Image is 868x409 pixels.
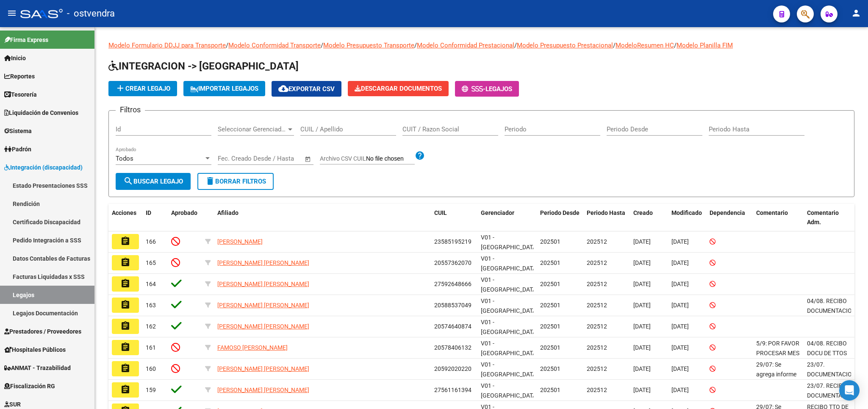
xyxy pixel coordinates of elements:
[120,257,130,267] mat-icon: assignment
[120,363,130,373] mat-icon: assignment
[217,238,263,245] span: [PERSON_NAME]
[112,209,136,216] span: Acciones
[217,344,288,351] span: FAMOSO [PERSON_NAME]
[633,209,653,216] span: Creado
[671,387,689,393] span: [DATE]
[217,323,309,330] span: [PERSON_NAME] [PERSON_NAME]
[756,340,799,366] span: 5/9: POR FAVOR PROCESAR MES DE JULIO2025
[756,209,788,216] span: Comentario
[4,327,81,336] span: Prestadores / Proveedores
[205,176,215,186] mat-icon: delete
[320,155,366,162] span: Archivo CSV CUIL
[587,238,607,245] span: 202512
[583,204,630,232] datatable-header-cell: Periodo Hasta
[633,323,651,330] span: [DATE]
[477,204,537,232] datatable-header-cell: Gerenciador
[4,381,55,391] span: Fiscalización RG
[228,42,321,49] a: Modelo Conformidad Transporte
[481,209,514,216] span: Gerenciador
[146,365,156,372] span: 160
[671,238,689,245] span: [DATE]
[587,387,607,393] span: 202512
[146,259,156,266] span: 165
[4,108,78,117] span: Liquidación de Convenios
[587,344,607,351] span: 202512
[272,81,341,97] button: Exportar CSV
[197,173,274,190] button: Borrar Filtros
[146,323,156,330] span: 162
[710,209,745,216] span: Dependencia
[671,344,689,351] span: [DATE]
[4,53,26,63] span: Inicio
[807,298,856,343] span: 04/08. RECIBO DOCUMENTACION COMPLETA. FALTA INFORME EID
[217,259,309,266] span: [PERSON_NAME] [PERSON_NAME]
[123,178,183,185] span: Buscar Legajo
[120,342,130,352] mat-icon: assignment
[303,154,313,164] button: Open calendar
[807,382,856,409] span: 23/07. RECIBO DOCUMENTACION COMPLETA.
[434,302,471,309] span: 20588537049
[434,365,471,372] span: 20592020220
[434,323,471,330] span: 20574640874
[218,155,252,162] input: Fecha inicio
[431,204,477,232] datatable-header-cell: CUIL
[218,125,286,133] span: Seleccionar Gerenciador
[540,302,560,309] span: 202501
[260,155,301,162] input: Fecha fin
[851,8,861,18] mat-icon: person
[168,204,202,232] datatable-header-cell: Aprobado
[633,365,651,372] span: [DATE]
[7,8,17,18] mat-icon: menu
[540,259,560,266] span: 202501
[4,163,83,172] span: Integración (discapacidad)
[753,204,804,232] datatable-header-cell: Comentario
[190,85,258,92] span: IMPORTAR LEGAJOS
[481,361,538,378] span: V01 - [GEOGRAPHIC_DATA]
[116,155,133,162] span: Todos
[4,126,32,136] span: Sistema
[481,234,538,250] span: V01 - [GEOGRAPHIC_DATA]
[108,81,177,96] button: Crear Legajo
[146,387,156,393] span: 159
[633,259,651,266] span: [DATE]
[540,323,560,330] span: 202501
[217,387,309,393] span: [PERSON_NAME] [PERSON_NAME]
[671,281,689,287] span: [DATE]
[120,321,130,331] mat-icon: assignment
[616,42,674,49] a: ModeloResumen HC
[120,384,130,395] mat-icon: assignment
[587,259,607,266] span: 202512
[434,387,471,393] span: 27561161394
[481,382,538,399] span: V01 - [GEOGRAPHIC_DATA]
[481,340,538,356] span: V01 - [GEOGRAPHIC_DATA]
[587,365,607,372] span: 202512
[120,278,130,289] mat-icon: assignment
[633,387,651,393] span: [DATE]
[108,204,142,232] datatable-header-cell: Acciones
[323,42,414,49] a: Modelo Presupuesto Transporte
[540,209,580,216] span: Periodo Desde
[633,302,651,309] span: [DATE]
[4,35,48,45] span: Firma Express
[214,204,431,232] datatable-header-cell: Afiliado
[205,178,266,185] span: Borrar Filtros
[434,209,447,216] span: CUIL
[587,281,607,287] span: 202512
[171,209,197,216] span: Aprobado
[183,81,265,96] button: IMPORTAR LEGAJOS
[481,255,538,272] span: V01 - [GEOGRAPHIC_DATA]
[540,387,560,393] span: 202501
[146,344,156,351] span: 161
[633,344,651,351] span: [DATE]
[217,281,309,287] span: [PERSON_NAME] [PERSON_NAME]
[706,204,753,232] datatable-header-cell: Dependencia
[417,42,514,49] a: Modelo Conformidad Prestacional
[807,209,839,226] span: Comentario Adm.
[278,83,288,94] mat-icon: cloud_download
[630,204,668,232] datatable-header-cell: Creado
[434,281,471,287] span: 27592648666
[671,323,689,330] span: [DATE]
[415,150,425,161] mat-icon: help
[4,90,37,99] span: Tesorería
[108,60,299,72] span: INTEGRACION -> [GEOGRAPHIC_DATA]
